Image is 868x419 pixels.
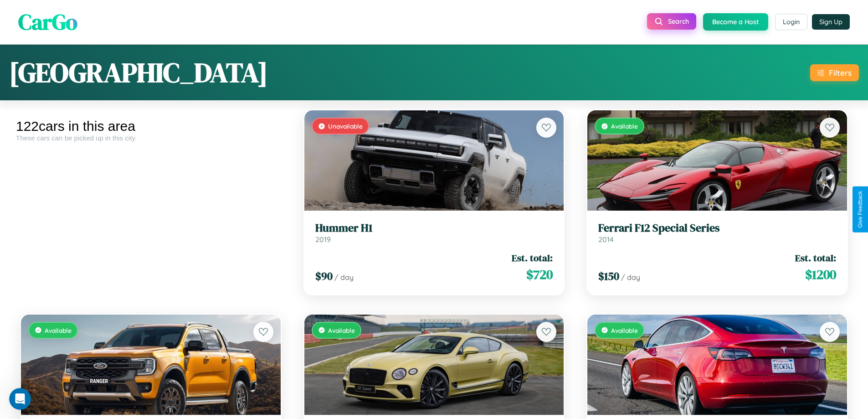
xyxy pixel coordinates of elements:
[795,251,836,264] span: Est. total:
[526,265,553,284] span: $ 720
[315,222,553,235] h3: Hummer H1
[9,388,31,410] iframe: Intercom live chat
[611,326,638,334] span: Available
[315,235,331,244] span: 2019
[334,273,354,282] span: / day
[45,326,72,334] span: Available
[9,54,268,91] h1: [GEOGRAPHIC_DATA]
[775,14,807,30] button: Login
[16,119,286,134] div: 122 cars in this area
[598,269,619,284] span: $ 150
[328,122,363,130] span: Unavailable
[812,14,850,30] button: Sign Up
[621,273,640,282] span: / day
[328,326,355,334] span: Available
[315,269,333,284] span: $ 90
[668,17,689,26] span: Search
[598,222,836,244] a: Ferrari F12 Special Series2014
[703,13,768,31] button: Become a Host
[315,222,553,244] a: Hummer H12019
[598,222,836,235] h3: Ferrari F12 Special Series
[16,134,286,142] div: These cars can be picked up in this city.
[805,265,836,284] span: $ 1200
[647,13,696,30] button: Search
[857,191,863,228] div: Give Feedback
[512,251,553,264] span: Est. total:
[810,64,859,81] button: Filters
[611,122,638,130] span: Available
[829,68,852,78] div: Filters
[18,7,77,37] span: CarGo
[598,235,614,244] span: 2014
